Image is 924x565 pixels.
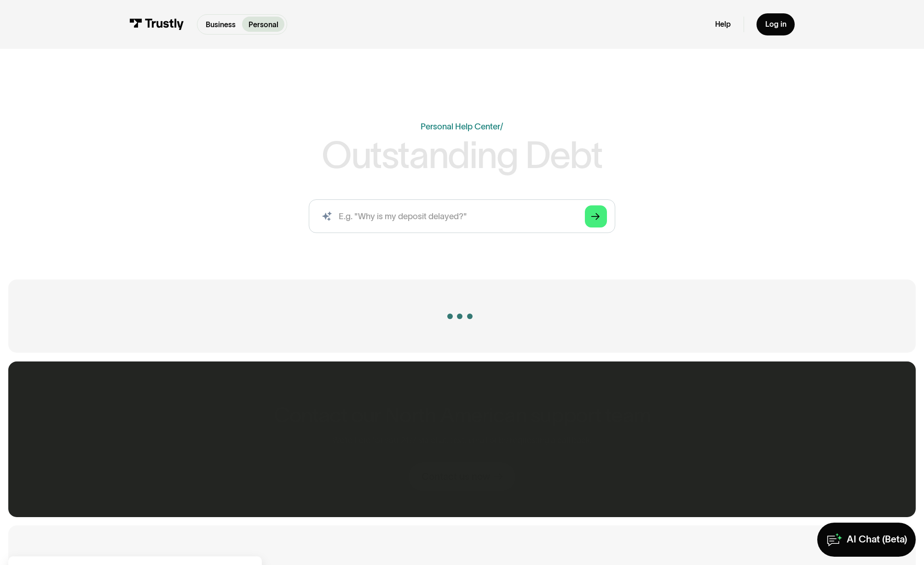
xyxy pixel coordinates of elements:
div: Contact us now [422,471,490,483]
p: Personal [248,19,278,30]
a: Contact us now [409,462,515,492]
input: search [309,199,615,233]
a: AI Chat (Beta) [817,523,916,556]
a: Help [715,19,731,29]
a: Business [199,17,242,32]
a: Personal [242,17,285,32]
div: Log in [765,19,786,29]
div: / [500,122,503,131]
form: Search [309,199,615,233]
a: Personal Help Center [421,122,500,131]
h1: Outstanding Debt [322,137,602,174]
p: We’re here for you 24/7 via chat, text, email or by requesting a call back. [332,435,592,445]
a: Log in [757,13,795,35]
h2: Contact our North American support team [274,403,650,427]
div: AI Chat (Beta) [847,533,907,546]
img: Trustly Logo [129,18,184,30]
p: Business [206,19,236,30]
